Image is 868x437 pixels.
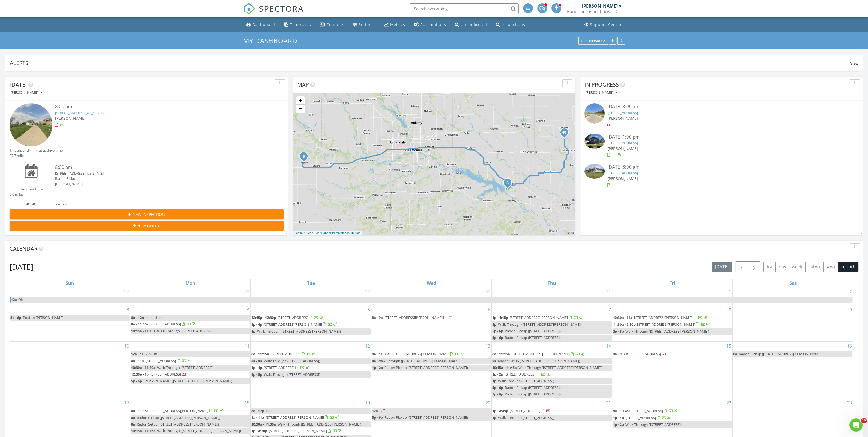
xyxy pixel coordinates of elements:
span: Off [152,351,157,356]
span: 8a - 11:15a [131,322,149,327]
a: 1p - 4:15p [STREET_ADDRESS][PERSON_NAME] [492,315,611,321]
a: 8a - 9a [STREET_ADDRESS][PERSON_NAME] [372,315,491,321]
span: Walk Through ([STREET_ADDRESS]) [157,365,213,370]
a: My Dashboard [243,36,302,45]
span: 10 [861,418,867,423]
span: New Quote [137,223,160,229]
a: 1p - 2p [STREET_ADDRESS] [492,372,551,377]
div: Unconfirmed [461,22,487,27]
a: 8a - 11:15a [STREET_ADDRESS][PERSON_NAME] [492,351,611,357]
div: 10:45 am [55,203,261,210]
span: 10:30a - 11:30a [131,365,156,370]
span: Hold [266,408,273,413]
a: 8a - 11:15a [STREET_ADDRESS] [131,322,196,327]
span: Radon Pickup ([STREET_ADDRESS]) [505,335,561,340]
div: 8:00 am [55,164,261,171]
span: Radon Setup ([STREET_ADDRESS][PERSON_NAME]) [498,359,580,363]
div: Panoptic Inspections LLC - Residential and Commercial [567,9,622,14]
span: 8a - 11:15a [131,408,149,413]
span: 1p - 4:15p [492,315,508,320]
a: 8a - 11a [STREET_ADDRESS] [131,358,192,363]
td: Go to August 2, 2025 [733,287,853,305]
span: Off [380,408,385,413]
a: Sunday [65,279,75,287]
span: Map [297,81,309,88]
span: 1p - 2p [372,365,383,370]
a: 8a - 11:15a [STREET_ADDRESS][PERSON_NAME] [131,408,224,413]
a: 8a - 11:15a [STREET_ADDRESS][PERSON_NAME] [492,351,585,356]
span: [STREET_ADDRESS] [630,351,661,356]
span: Radon Pickup ([STREET_ADDRESS][PERSON_NAME]) [384,415,468,420]
a: Support Center [582,20,624,30]
a: 8a - 11:15a [STREET_ADDRESS] [131,321,250,328]
button: 4 wk [823,262,839,272]
a: 11:30a - 2:30p [STREET_ADDRESS][PERSON_NAME] [613,321,732,328]
span: [STREET_ADDRESS][PERSON_NAME] [391,351,449,356]
div: Inspections [502,22,525,27]
a: Thursday [547,279,557,287]
span: Walk Through ([STREET_ADDRESS]) [498,415,554,420]
span: 5p - 6p [10,315,21,320]
div: Contacts [326,22,344,27]
span: 1p [251,329,255,334]
span: [STREET_ADDRESS] [510,408,540,413]
button: cal wk [805,262,824,272]
span: 1p [492,379,496,383]
td: Go to July 28, 2025 [130,287,250,305]
div: [DATE] 8:00 am [607,164,836,171]
span: Walk Through ([STREET_ADDRESS]) [264,372,320,377]
a: 12:30p - 1p [STREET_ADDRESS] [131,372,186,377]
img: The Best Home Inspection Software - Spectora [243,3,255,15]
span: [STREET_ADDRESS][PERSON_NAME] [150,408,208,413]
a: Inspections [494,20,527,30]
span: Walk Through ([STREET_ADDRESS][PERSON_NAME]) [157,428,241,433]
div: [PERSON_NAME] [11,91,42,95]
a: 12:15p - 12:30p [STREET_ADDRESS] [251,315,370,321]
span: 8a [131,415,135,420]
div: 4498 Highway 63, Malcom IA 50157 [564,132,568,136]
div: | [293,231,362,235]
a: 8a - 9:30a [STREET_ADDRESS] [613,351,732,357]
span: 8a - 10:45a [613,408,631,413]
span: 8a [372,359,376,363]
button: week [789,262,806,272]
span: 1p [492,322,496,327]
span: [STREET_ADDRESS] [264,365,294,370]
a: Go to August 9, 2025 [848,305,853,314]
span: 12:15p - 12:30p [251,315,276,320]
button: Dashboards [578,37,608,45]
span: [PERSON_NAME] [607,116,638,121]
a: Go to July 31, 2025 [605,287,612,296]
a: [STREET_ADDRESS] [607,110,638,115]
a: 8a - 10:45a [STREET_ADDRESS] [613,408,678,413]
a: Go to August 5, 2025 [366,305,371,314]
span: 1p - 4:45p [492,408,508,413]
img: streetview [10,103,52,146]
a: 10:30a - 11a [STREET_ADDRESS][PERSON_NAME] [613,315,732,321]
a: 8:00 am [STREET_ADDRESS][US_STATE] Radon Pickup [PERSON_NAME] 0 minutes drive time 0.0 miles [10,164,284,197]
span: 4p - 5p [251,372,262,377]
span: [STREET_ADDRESS][PERSON_NAME] [512,351,570,356]
span: 1p - 4:30p [251,428,267,433]
a: Go to August 12, 2025 [364,342,371,350]
a: Saturday [788,279,798,287]
span: Radon Pickup ([STREET_ADDRESS]) [505,392,561,397]
div: [DATE] 8:00 am [607,103,836,110]
span: [STREET_ADDRESS] [625,415,656,420]
td: Go to August 15, 2025 [612,342,732,398]
span: Walk Through ([STREET_ADDRESS][PERSON_NAME]) [518,365,602,370]
span: [STREET_ADDRESS][PERSON_NAME] [637,322,695,327]
a: [DATE] 1:00 pm [STREET_ADDRESS] [PERSON_NAME] [584,134,858,158]
div: [PERSON_NAME] [55,181,261,186]
div: Alerts [10,59,850,67]
a: 8a - 11:30a [STREET_ADDRESS][PERSON_NAME] [372,351,491,357]
a: Go to August 19, 2025 [364,398,371,407]
a: 8a - 9a [STREET_ADDRESS][PERSON_NAME] [372,315,453,320]
div: Templates [290,22,311,27]
td: Go to August 11, 2025 [130,342,250,398]
span: [STREET_ADDRESS][PERSON_NAME] [269,428,327,433]
a: 1p - 4p [STREET_ADDRESS] [613,415,732,421]
a: 1p - 4:30p [STREET_ADDRESS][PERSON_NAME] [251,428,370,434]
a: Go to August 23, 2025 [846,398,853,407]
span: Inspection [145,315,163,320]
